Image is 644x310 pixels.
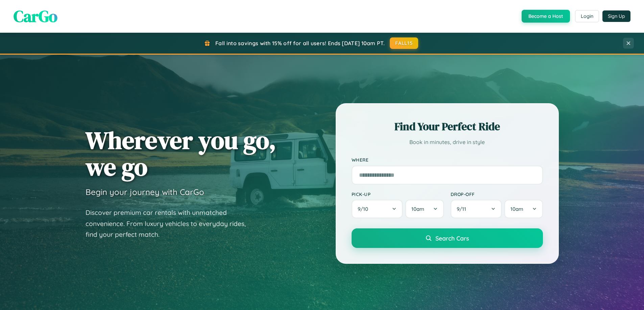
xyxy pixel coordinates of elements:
[86,207,255,240] p: Discover premium car rentals with unmatched convenience. From luxury vehicles to everyday rides, ...
[86,187,204,197] h3: Begin your journey with CarGo
[504,200,543,218] button: 10am
[411,206,424,212] span: 10am
[352,137,543,147] p: Book in minutes, drive in style
[575,10,599,22] button: Login
[352,191,444,197] label: Pick-up
[451,191,543,197] label: Drop-off
[352,228,543,248] button: Search Cars
[352,157,543,163] label: Where
[86,127,276,180] h1: Wherever you go, we go
[457,206,470,212] span: 9 / 11
[215,40,385,47] span: Fall into savings with 15% off for all users! Ends [DATE] 10am PT.
[352,119,543,134] h2: Find Your Perfect Ride
[390,37,418,49] button: FALL15
[522,10,570,23] button: Become a Host
[358,206,372,212] span: 9 / 10
[602,10,630,22] button: Sign Up
[510,206,523,212] span: 10am
[435,234,469,242] span: Search Cars
[14,5,57,27] span: CarGo
[405,200,444,218] button: 10am
[352,200,403,218] button: 9/10
[451,200,502,218] button: 9/11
